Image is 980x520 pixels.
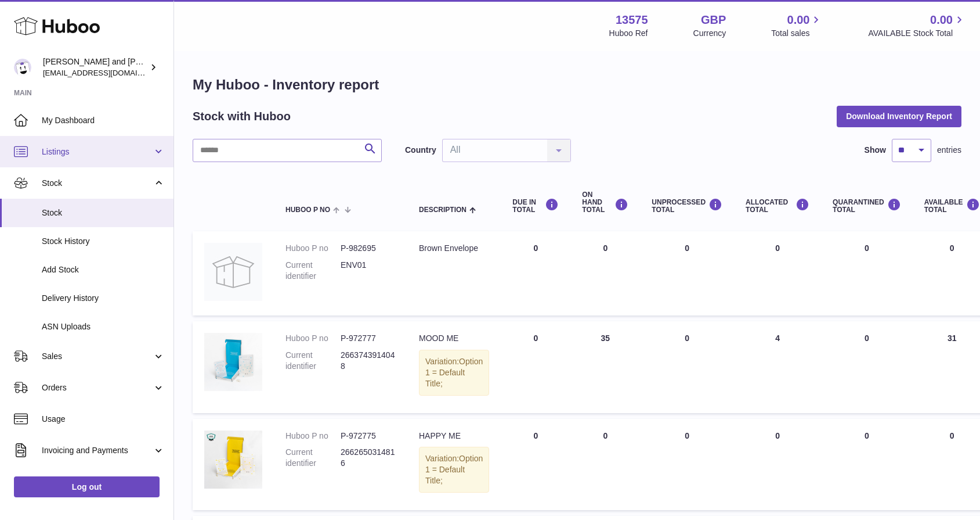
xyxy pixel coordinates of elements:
div: DUE IN TOTAL [512,198,559,214]
dt: Huboo P no [285,243,341,254]
span: 0.00 [930,12,953,28]
td: 0 [570,231,640,315]
td: 4 [734,321,821,413]
span: AVAILABLE Stock Total [868,28,966,39]
td: 0 [640,419,734,511]
span: Description [419,206,467,214]
span: Option 1 = Default Title; [425,357,483,388]
td: 0 [734,419,821,511]
dt: Huboo P no [285,333,341,344]
span: 0 [865,431,869,440]
span: Sales [42,351,153,362]
td: 0 [570,419,640,511]
span: entries [937,145,961,156]
img: product image [204,333,262,391]
strong: GBP [701,12,726,28]
dd: ENV01 [341,260,396,282]
div: [PERSON_NAME] and [PERSON_NAME] [43,56,147,78]
div: UNPROCESSED Total [652,198,722,214]
label: Show [865,145,886,156]
span: 0 [865,333,869,343]
td: 0 [640,321,734,413]
td: 0 [501,419,570,511]
span: Stock [42,178,153,189]
dt: Huboo P no [285,431,341,442]
div: HAPPY ME [419,431,489,442]
a: 0.00 Total sales [771,12,823,39]
td: 0 [734,231,821,315]
td: 0 [501,231,570,315]
dd: P-972775 [341,431,396,442]
span: Option 1 = Default Title; [425,454,483,485]
img: product image [204,243,262,301]
div: MOOD ME [419,333,489,344]
div: Variation: [419,447,489,493]
button: Download Inventory Report [837,106,961,127]
dt: Current identifier [285,260,341,282]
a: 0.00 AVAILABLE Stock Total [868,12,966,39]
td: 0 [640,231,734,315]
span: Total sales [771,28,823,39]
div: Huboo Ref [609,28,648,39]
div: AVAILABLE Total [924,198,980,214]
td: 0 [501,321,570,413]
span: [EMAIL_ADDRESS][DOMAIN_NAME] [43,68,171,77]
dd: 2662650314816 [341,447,396,469]
dd: P-972777 [341,333,396,344]
td: 35 [570,321,640,413]
div: QUARANTINED Total [833,198,901,214]
dd: P-982695 [341,243,396,254]
span: ASN Uploads [42,321,165,332]
div: ALLOCATED Total [746,198,809,214]
span: Add Stock [42,264,165,275]
span: Stock History [42,236,165,247]
div: Variation: [419,350,489,396]
span: Listings [42,146,153,157]
span: Delivery History [42,293,165,304]
dt: Current identifier [285,350,341,372]
label: Country [405,145,436,156]
span: My Dashboard [42,115,165,126]
div: Currency [693,28,726,39]
span: 0 [865,243,869,253]
div: Brown Envelope [419,243,489,254]
span: Huboo P no [285,206,330,214]
strong: 13575 [616,12,648,28]
dd: 2663743914048 [341,350,396,372]
a: Log out [14,476,160,497]
h2: Stock with Huboo [193,109,291,124]
img: hello@montgomeryandevelyn.com [14,59,31,76]
span: Invoicing and Payments [42,445,153,456]
span: Stock [42,207,165,218]
h1: My Huboo - Inventory report [193,76,961,94]
span: Usage [42,414,165,425]
div: ON HAND Total [582,191,628,214]
span: Orders [42,382,153,393]
dt: Current identifier [285,447,341,469]
span: 0.00 [787,12,810,28]
img: product image [204,431,262,489]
